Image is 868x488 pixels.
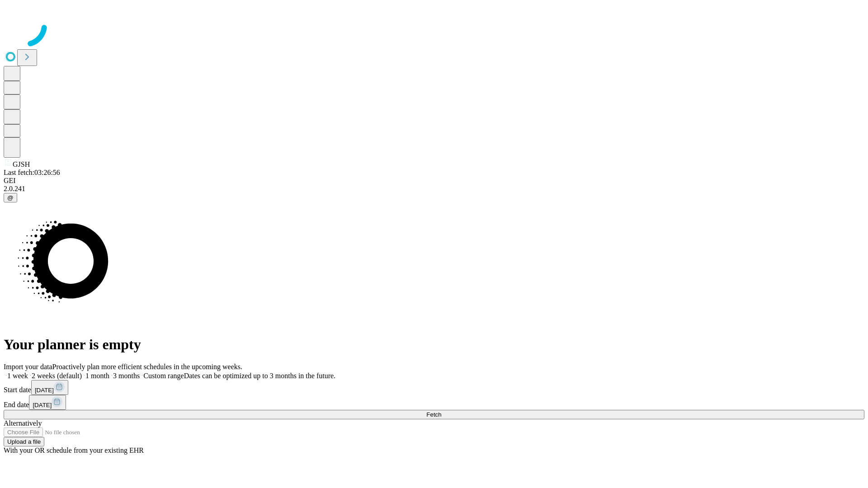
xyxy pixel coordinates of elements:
[13,160,30,168] span: GJSH
[4,193,17,202] button: @
[7,372,28,380] span: 1 week
[4,395,864,410] div: End date
[31,380,68,395] button: [DATE]
[4,336,864,353] h1: Your planner is empty
[32,372,82,380] span: 2 weeks (default)
[85,372,109,380] span: 1 month
[426,411,441,418] span: Fetch
[4,410,864,419] button: Fetch
[113,372,140,380] span: 3 months
[4,437,44,446] button: Upload a file
[29,395,66,410] button: [DATE]
[4,177,864,185] div: GEI
[33,402,52,408] span: [DATE]
[4,446,144,454] span: With your OR schedule from your existing EHR
[7,194,14,201] span: @
[4,185,864,193] div: 2.0.241
[4,419,42,427] span: Alternatively
[143,372,184,380] span: Custom range
[184,372,335,380] span: Dates can be optimized up to 3 months in the future.
[52,363,242,371] span: Proactively plan more efficient schedules in the upcoming weeks.
[4,380,864,395] div: Start date
[35,387,54,394] span: [DATE]
[4,169,60,176] span: Last fetch: 03:26:56
[4,363,52,371] span: Import your data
